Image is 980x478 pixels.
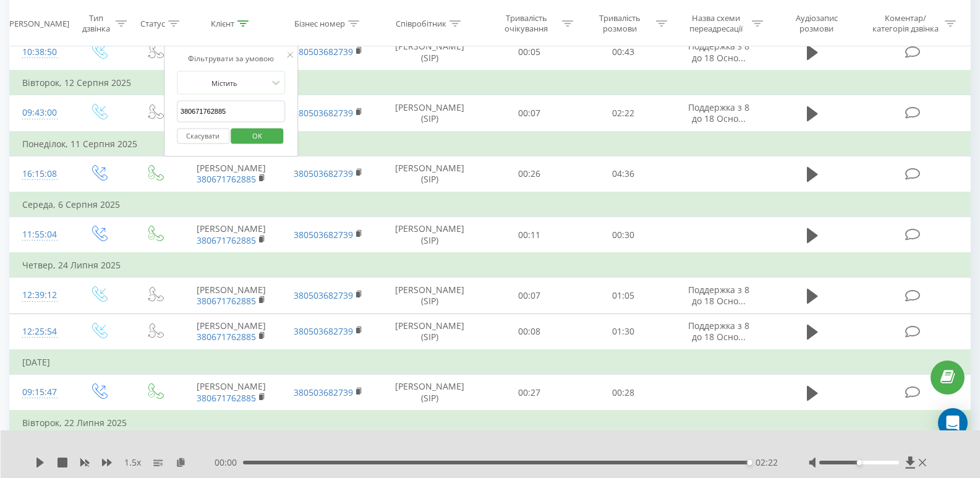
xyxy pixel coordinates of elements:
[22,40,58,64] div: 10:38:50
[22,223,58,247] div: 11:55:04
[10,253,971,278] td: Четвер, 24 Липня 2025
[231,128,284,143] button: OK
[482,217,576,254] td: 00:11
[22,380,58,404] div: 09:15:47
[140,18,165,28] div: Статус
[182,375,280,411] td: [PERSON_NAME]
[197,331,256,343] a: 380671762885
[240,126,275,145] span: OK
[688,284,749,307] span: Поддержка з 8 до 18 Осно...
[294,229,353,241] a: 380503682739
[197,392,256,404] a: 380671762885
[294,46,353,58] a: 380503682739
[177,128,229,143] button: Скасувати
[197,295,256,307] a: 380671762885
[377,95,482,132] td: [PERSON_NAME] (SIP)
[576,375,670,411] td: 00:28
[587,13,653,34] div: Тривалість розмови
[294,386,353,398] a: 380503682739
[22,162,58,186] div: 16:15:08
[22,320,58,344] div: 12:25:54
[197,173,256,185] a: 380671762885
[182,156,280,192] td: [PERSON_NAME]
[576,34,670,70] td: 00:43
[294,107,353,119] a: 380503682739
[756,456,778,469] span: 02:22
[482,34,576,70] td: 00:05
[197,234,256,246] a: 380671762885
[80,13,112,34] div: Тип дзвінка
[377,375,482,411] td: [PERSON_NAME] (SIP)
[377,314,482,350] td: [PERSON_NAME] (SIP)
[869,13,942,34] div: Коментар/категорія дзвінка
[688,320,749,343] span: Поддержка з 8 до 18 Осно...
[294,289,353,301] a: 380503682739
[482,375,576,411] td: 00:27
[576,278,670,314] td: 01:05
[778,13,854,34] div: Аудіозапис розмови
[10,70,971,95] td: Вівторок, 12 Серпня 2025
[182,217,280,254] td: [PERSON_NAME]
[7,18,69,28] div: [PERSON_NAME]
[377,34,482,70] td: [PERSON_NAME] (SIP)
[177,101,286,122] input: Введіть значення
[688,40,749,63] span: Поддержка з 8 до 18 Осно...
[294,325,353,337] a: 380503682739
[377,217,482,254] td: [PERSON_NAME] (SIP)
[22,101,58,125] div: 09:43:00
[124,456,141,469] span: 1.5 x
[215,456,243,469] span: 00:00
[482,156,576,192] td: 00:26
[10,192,971,217] td: Середа, 6 Серпня 2025
[294,168,353,179] a: 380503682739
[482,95,576,132] td: 00:07
[396,18,446,28] div: Співробітник
[10,132,971,156] td: Понеділок, 11 Серпня 2025
[493,13,559,34] div: Тривалість очікування
[938,408,968,438] div: Open Intercom Messenger
[182,278,280,314] td: [PERSON_NAME]
[177,53,286,65] div: Фільтрувати за умовою
[576,156,670,192] td: 04:36
[856,460,861,465] div: Accessibility label
[10,411,971,435] td: Вівторок, 22 Липня 2025
[482,314,576,350] td: 00:08
[747,460,752,465] div: Accessibility label
[182,314,280,350] td: [PERSON_NAME]
[576,314,670,350] td: 01:30
[211,18,234,28] div: Клієнт
[576,217,670,254] td: 00:30
[482,278,576,314] td: 00:07
[294,18,345,28] div: Бізнес номер
[22,283,58,307] div: 12:39:12
[10,350,971,375] td: [DATE]
[688,101,749,124] span: Поддержка з 8 до 18 Осно...
[683,13,749,34] div: Назва схеми переадресації
[377,278,482,314] td: [PERSON_NAME] (SIP)
[576,95,670,132] td: 02:22
[377,156,482,192] td: [PERSON_NAME] (SIP)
